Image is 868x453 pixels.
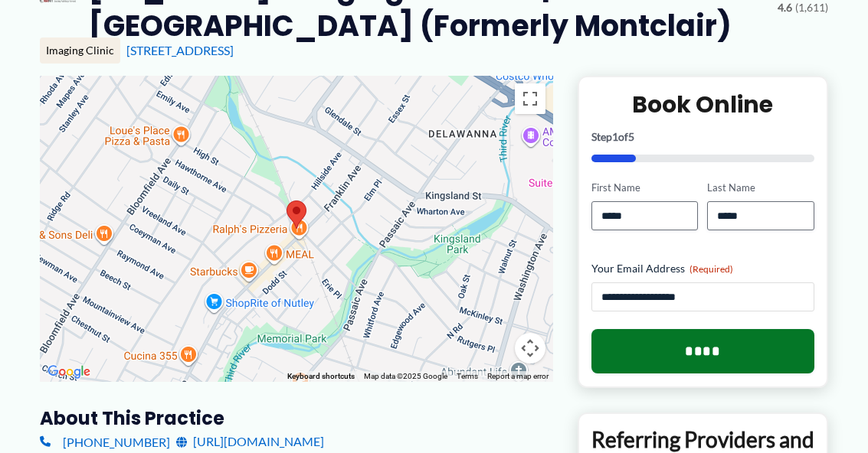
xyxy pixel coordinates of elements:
[591,90,814,119] h2: Book Online
[364,372,447,380] span: Map data ©2025 Google
[591,261,814,276] label: Your Email Address
[689,263,733,275] span: (Required)
[126,43,234,57] a: [STREET_ADDRESS]
[612,130,618,143] span: 1
[628,130,634,143] span: 5
[591,181,698,195] label: First Name
[487,372,549,380] a: Report a map error
[40,406,553,430] h3: About this practice
[707,181,814,195] label: Last Name
[591,132,814,142] p: Step of
[44,362,94,382] img: Google
[515,333,545,363] button: Map camera controls
[457,372,478,380] a: Terms (opens in new tab)
[40,430,170,453] a: [PHONE_NUMBER]
[40,37,120,64] div: Imaging Clinic
[44,362,94,382] a: Open this area in Google Maps (opens a new window)
[515,83,545,114] button: Toggle fullscreen view
[176,430,324,453] a: [URL][DOMAIN_NAME]
[287,371,355,382] button: Keyboard shortcuts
